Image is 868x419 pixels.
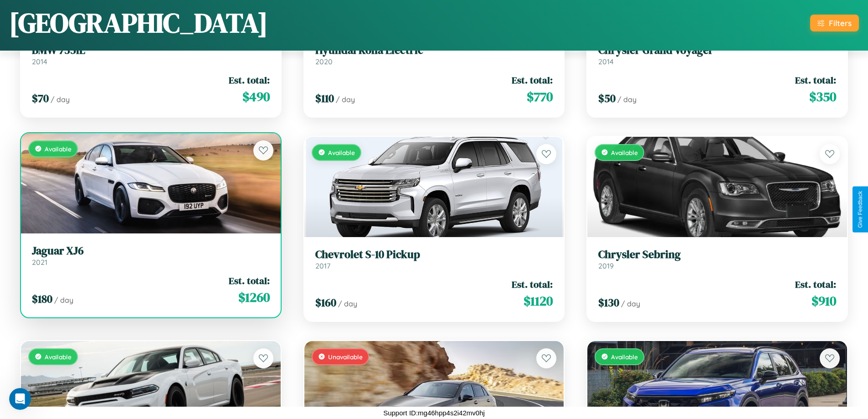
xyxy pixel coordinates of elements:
span: Available [611,149,638,156]
span: Available [611,353,638,361]
span: / day [336,95,355,104]
span: $ 160 [315,295,336,310]
h1: [GEOGRAPHIC_DATA] [9,4,268,41]
span: Est. total: [229,73,270,87]
h3: Hyundai Kona Electric [315,44,553,57]
span: Unavailable [328,353,363,361]
span: 2014 [32,57,47,66]
span: Est. total: [229,274,270,287]
a: Chrysler Grand Voyager2014 [598,44,836,66]
h3: Chevrolet S-10 Pickup [315,248,553,261]
h3: Jaguar XJ6 [32,244,270,258]
h3: Chrysler Sebring [598,248,836,261]
span: Available [328,149,355,156]
span: $ 910 [812,292,836,310]
span: $ 110 [315,91,334,106]
span: $ 130 [598,295,619,310]
span: $ 770 [527,88,553,106]
span: 2020 [315,57,333,66]
span: 2019 [598,261,614,270]
h3: BMW 735iL [32,44,270,57]
span: $ 50 [598,91,616,106]
a: Chevrolet S-10 Pickup2017 [315,248,553,270]
a: BMW 735iL2014 [32,44,270,66]
span: 2017 [315,261,330,270]
span: Est. total: [795,278,836,291]
span: / day [54,295,73,305]
span: $ 180 [32,291,52,306]
p: Support ID: mg46hpp4s2i42mv0hj [383,407,485,419]
a: Jaguar XJ62021 [32,244,270,267]
span: / day [338,299,357,308]
span: Available [45,145,72,153]
span: 2021 [32,258,47,267]
div: Give Feedback [857,191,863,228]
span: Est. total: [512,278,553,291]
h3: Chrysler Grand Voyager [598,44,836,57]
iframe: Intercom live chat [9,388,31,410]
span: $ 70 [32,91,49,106]
div: Filters [829,18,852,28]
span: Est. total: [512,73,553,87]
span: / day [621,299,640,308]
span: Est. total: [795,73,836,87]
span: 2014 [598,57,614,66]
span: / day [51,95,70,104]
span: $ 490 [242,88,270,106]
span: $ 1260 [238,288,270,306]
span: $ 350 [809,88,836,106]
span: $ 1120 [524,292,553,310]
button: Filters [810,15,859,31]
a: Hyundai Kona Electric2020 [315,44,553,66]
a: Chrysler Sebring2019 [598,248,836,270]
span: / day [617,95,637,104]
span: Available [45,353,72,361]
